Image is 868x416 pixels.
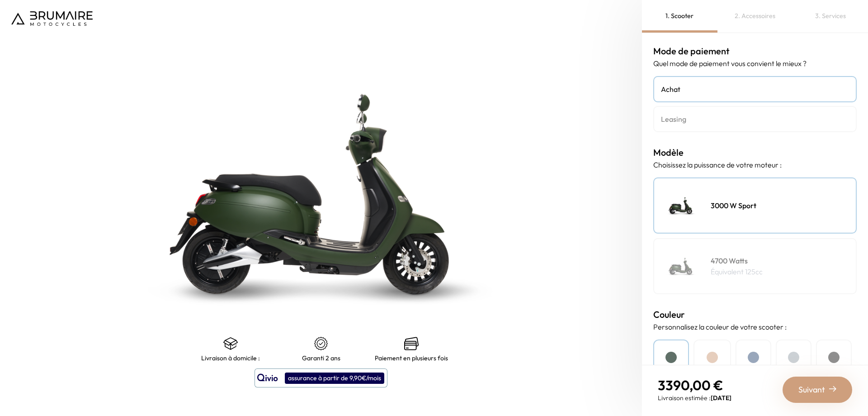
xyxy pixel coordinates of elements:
[11,11,93,26] img: Logo de Brumaire
[829,385,836,392] img: right-arrow-2.png
[285,373,384,384] div: assurance à partir de 9,90€/mois
[223,336,238,351] img: shipping.png
[659,244,704,289] img: Scooter
[658,377,723,394] span: 3390,00 €
[653,44,857,58] h3: Mode de paiement
[201,354,260,362] p: Livraison à domicile :
[653,58,857,69] p: Quel mode de paiement vous convient le mieux ?
[711,394,731,402] span: [DATE]
[658,393,731,402] p: Livraison estimée :
[653,321,857,332] p: Personnalisez la couleur de votre scooter :
[404,336,419,351] img: credit-cards.png
[653,146,857,159] h3: Modèle
[798,383,825,396] span: Suivant
[653,308,857,321] h3: Couleur
[375,354,448,362] p: Paiement en plusieurs fois
[711,255,763,266] h4: 4700 Watts
[653,159,857,170] p: Choisissez la puissance de votre moteur :
[711,266,763,277] p: Équivalent 125cc
[255,368,387,387] button: assurance à partir de 9,90€/mois
[314,336,328,351] img: certificat-de-garantie.png
[661,114,849,124] h4: Leasing
[653,106,857,132] a: Leasing
[257,373,278,383] img: logo qivio
[661,84,849,95] h4: Achat
[711,200,756,211] h4: 3000 W Sport
[659,183,704,228] img: Scooter
[302,354,340,362] p: Garanti 2 ans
